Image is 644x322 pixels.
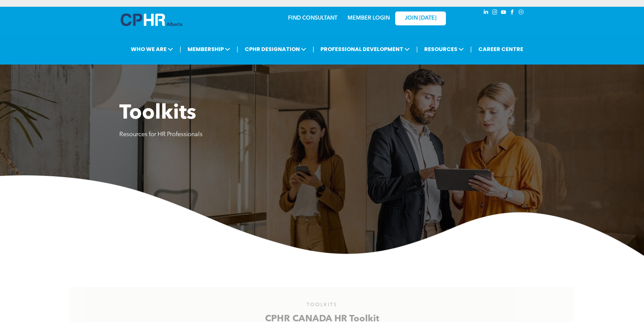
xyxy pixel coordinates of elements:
[121,14,182,26] img: A blue and white logo for cp alberta
[491,8,499,18] a: instagram
[416,42,418,56] li: |
[518,8,525,18] a: Social network
[470,42,472,56] li: |
[186,43,232,55] span: MEMBERSHIP
[119,131,202,138] span: Resources for HR Professionals
[395,11,446,25] a: JOIN [DATE]
[509,8,516,18] a: facebook
[288,16,337,21] a: FIND CONSULTANT
[313,42,314,56] li: |
[307,302,337,307] span: TOOLKITS
[180,42,181,56] li: |
[482,8,490,18] a: linkedin
[422,43,466,55] span: RESOURCES
[119,103,196,124] span: Toolkits
[476,43,525,55] a: CAREER CENTRE
[500,8,507,18] a: youtube
[405,15,436,22] span: JOIN [DATE]
[243,43,308,55] span: CPHR DESIGNATION
[348,16,390,21] a: MEMBER LOGIN
[318,43,412,55] span: PROFESSIONAL DEVELOPMENT
[237,42,238,56] li: |
[129,43,175,55] span: WHO WE ARE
